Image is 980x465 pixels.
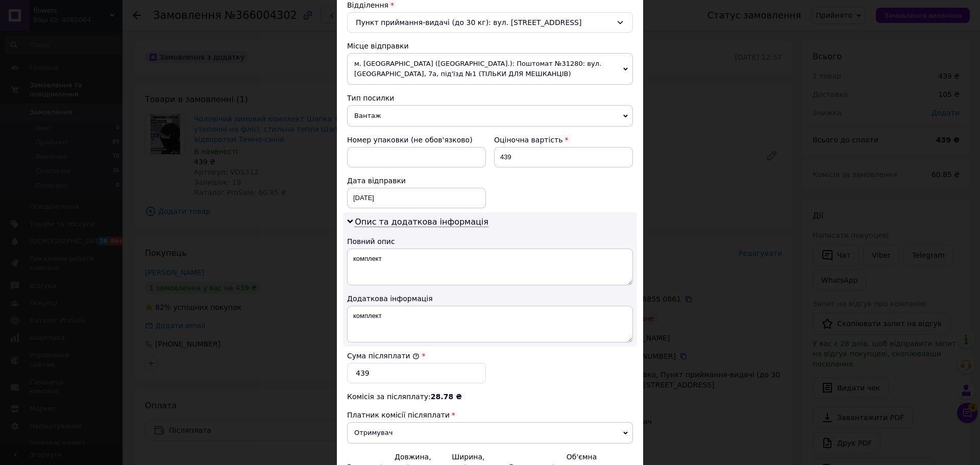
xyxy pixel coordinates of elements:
textarea: комплект [347,306,633,342]
div: Пункт приймання-видачі (до 30 кг): вул. [STREET_ADDRESS] [347,12,633,33]
div: Оціночна вартість [494,135,633,145]
span: Вантаж [347,105,633,127]
span: Опис та додаткова інформація [355,217,488,227]
div: Повний опис [347,236,633,247]
div: Номер упаковки (не обов'язково) [347,135,486,145]
span: Тип посилки [347,94,394,102]
div: Дата відправки [347,176,486,186]
label: Сума післяплати [347,352,420,360]
span: Платник комісії післяплати [347,411,450,419]
div: Комісія за післяплату: [347,391,633,402]
textarea: комплект [347,249,633,285]
span: 28.78 ₴ [431,393,462,401]
div: Додаткова інформація [347,293,633,304]
span: Місце відправки [347,42,409,50]
span: Отримувач [347,422,633,444]
span: м. [GEOGRAPHIC_DATA] ([GEOGRAPHIC_DATA].): Поштомат №31280: вул. [GEOGRAPHIC_DATA], 7а, під'їзд №... [347,53,633,85]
